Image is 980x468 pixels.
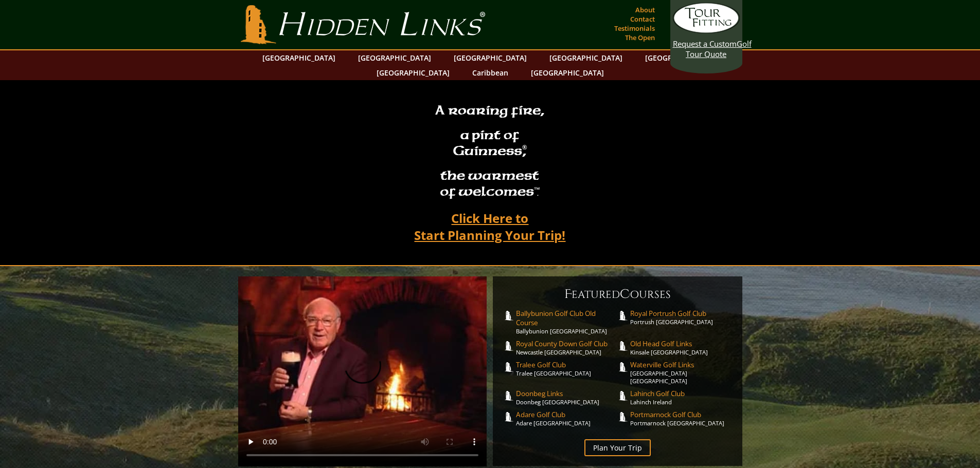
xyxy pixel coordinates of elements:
h6: eatured ourses [503,286,732,303]
a: Plan Your Trip [584,439,651,456]
span: Royal Portrush Golf Club [630,309,732,318]
a: [GEOGRAPHIC_DATA] [257,50,341,65]
a: Lahinch Golf ClubLahinch Ireland [630,389,732,406]
a: [GEOGRAPHIC_DATA] [526,65,609,80]
span: Old Head Golf Links [630,339,732,348]
span: Lahinch Golf Club [630,389,732,398]
a: [GEOGRAPHIC_DATA] [449,50,532,65]
a: Click Here toStart Planning Your Trip! [404,206,576,247]
h2: A roaring fire, a pint of Guinness , the warmest of welcomesâ„¢. [429,98,551,206]
a: [GEOGRAPHIC_DATA] [544,50,628,65]
a: Adare Golf ClubAdare [GEOGRAPHIC_DATA] [516,410,618,427]
a: Contact [628,12,657,26]
a: [GEOGRAPHIC_DATA] [353,50,436,65]
a: [GEOGRAPHIC_DATA] [371,65,455,80]
span: F [564,286,572,303]
span: Portmarnock Golf Club [630,410,732,419]
a: Royal Portrush Golf ClubPortrush [GEOGRAPHIC_DATA] [630,309,732,326]
a: Waterville Golf Links[GEOGRAPHIC_DATA] [GEOGRAPHIC_DATA] [630,360,732,385]
a: [GEOGRAPHIC_DATA] [640,50,723,65]
a: Testimonials [612,21,657,35]
a: The Open [622,30,657,45]
a: Old Head Golf LinksKinsale [GEOGRAPHIC_DATA] [630,339,732,356]
span: Adare Golf Club [516,410,618,419]
span: Tralee Golf Club [516,360,618,369]
span: Request a Custom [673,39,737,49]
span: Doonbeg Links [516,389,618,398]
span: Royal County Down Golf Club [516,339,618,348]
a: About [633,3,657,17]
a: Royal County Down Golf ClubNewcastle [GEOGRAPHIC_DATA] [516,339,618,356]
a: Doonbeg LinksDoonbeg [GEOGRAPHIC_DATA] [516,389,618,406]
a: Caribbean [467,65,513,80]
a: Ballybunion Golf Club Old CourseBallybunion [GEOGRAPHIC_DATA] [516,309,618,335]
a: Tralee Golf ClubTralee [GEOGRAPHIC_DATA] [516,360,618,377]
a: Portmarnock Golf ClubPortmarnock [GEOGRAPHIC_DATA] [630,410,732,427]
span: Waterville Golf Links [630,360,732,369]
span: Ballybunion Golf Club Old Course [516,309,618,327]
a: Request a CustomGolf Tour Quote [673,3,740,59]
span: C [620,286,630,303]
